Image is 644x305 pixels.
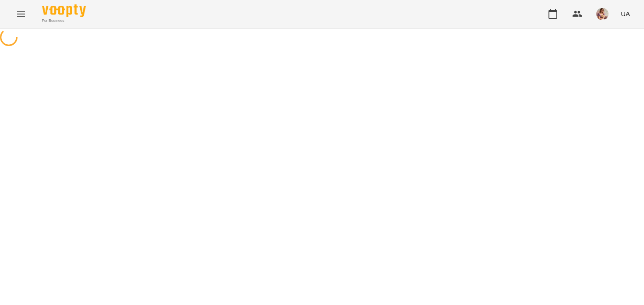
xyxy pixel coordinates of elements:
[42,4,86,17] img: Voopty Logo
[42,18,86,24] span: For Business
[11,4,32,25] button: Menu
[621,9,630,18] span: UA
[596,8,609,20] img: 598c81dcb499f295e991862bd3015a7d.JPG
[617,6,633,22] button: UA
